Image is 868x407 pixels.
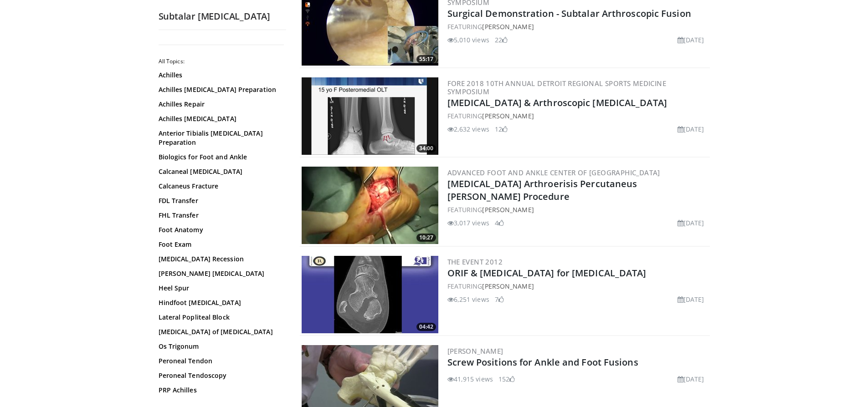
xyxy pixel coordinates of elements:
a: [PERSON_NAME] [482,112,534,120]
li: 6,251 views [447,295,489,304]
a: FHL Transfer [159,211,282,220]
li: [DATE] [678,295,704,304]
a: [PERSON_NAME] [482,22,534,31]
a: Lateral Popliteal Block [159,313,282,322]
a: Achilles [159,71,282,80]
a: 34:00 [302,77,438,155]
li: 5,010 views [447,35,489,45]
li: 152 [498,374,515,384]
a: Biologics for Foot and Ankle [159,153,282,162]
li: 41,915 views [447,374,493,384]
a: Achilles Repair [159,100,282,109]
a: Calcaneus Fracture [159,182,282,191]
a: Screw Positions for Ankle and Foot Fusions [447,356,638,368]
a: [PERSON_NAME] [482,282,534,290]
div: FEATURING [447,281,708,291]
a: Foot Exam [159,240,282,249]
a: FDL Transfer [159,196,282,205]
a: [PERSON_NAME] [447,346,503,356]
a: Os Trigonum [159,342,282,351]
li: [DATE] [678,218,704,228]
a: Anterior Tibialis [MEDICAL_DATA] Preparation [159,129,282,147]
a: Advanced Foot and Ankle Center of [GEOGRAPHIC_DATA] [447,168,660,177]
span: 55:17 [416,55,436,63]
a: Surgical Demonstration - Subtalar Arthroscopic Fusion [447,7,691,20]
li: 3,017 views [447,218,489,228]
a: Foot Anatomy [159,225,282,234]
li: 4 [495,218,504,228]
img: be9c8f35-81a4-4d84-b38b-23c3c081949f.300x170_q85_crop-smart_upscale.jpg [302,77,438,155]
span: 04:42 [416,323,436,331]
img: 0d84acaf-1657-47e2-9217-bb7fb46cff04.300x170_q85_crop-smart_upscale.jpg [302,167,438,244]
a: The Event 2012 [447,257,503,266]
div: FEATURING [447,205,708,214]
li: 22 [495,35,508,45]
a: Hindfoot [MEDICAL_DATA] [159,298,282,307]
h2: All Topics: [159,58,284,65]
li: [DATE] [678,124,704,134]
a: Peroneal Tendoscopy [159,371,282,380]
a: Heel Spur [159,284,282,293]
a: [PERSON_NAME] [MEDICAL_DATA] [159,269,282,278]
a: [MEDICAL_DATA] of [MEDICAL_DATA] [159,327,282,336]
a: Calcaneal [MEDICAL_DATA] [159,167,282,176]
img: E-HI8y-Omg85H4KX4xMDoxOmtxOwKG7D_4.300x170_q85_crop-smart_upscale.jpg [302,256,438,333]
a: FORE 2018 10th Annual Detroit Regional Sports Medicine Symposium [447,79,667,96]
span: 34:00 [416,144,436,153]
a: PRP Achilles [159,386,282,395]
li: 7 [495,295,504,304]
div: FEATURING [447,22,708,31]
a: [MEDICAL_DATA] & Arthroscopic [MEDICAL_DATA] [447,97,667,109]
li: 12 [495,124,508,134]
a: Achilles [MEDICAL_DATA] Preparation [159,85,282,94]
a: Peroneal Tendon [159,356,282,366]
a: ORIF & [MEDICAL_DATA] for [MEDICAL_DATA] [447,267,647,279]
div: FEATURING [447,111,708,121]
span: 10:27 [416,234,436,242]
a: 10:27 [302,167,438,244]
h2: Subtalar [MEDICAL_DATA] [159,10,286,22]
a: [MEDICAL_DATA] Recession [159,254,282,264]
a: 04:42 [302,256,438,333]
a: [PERSON_NAME] [482,205,534,214]
li: [DATE] [678,374,704,384]
li: 2,632 views [447,124,489,134]
a: Achilles [MEDICAL_DATA] [159,114,282,123]
li: [DATE] [678,35,704,45]
a: [MEDICAL_DATA] Arthroerisis Percutaneus [PERSON_NAME] Procedure [447,178,637,203]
